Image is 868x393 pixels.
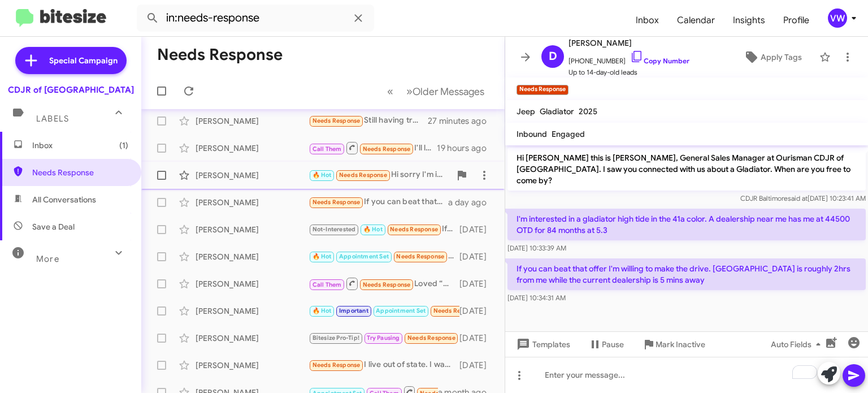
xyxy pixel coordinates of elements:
[313,171,332,179] span: 🔥 Hot
[339,253,389,260] span: Appointment Set
[313,226,356,233] span: Not-Interested
[196,305,309,317] div: [PERSON_NAME]
[400,80,491,103] button: Next
[196,278,309,290] div: [PERSON_NAME]
[313,198,361,206] span: Needs Response
[396,253,444,260] span: Needs Response
[363,281,411,288] span: Needs Response
[196,115,309,127] div: [PERSON_NAME]
[380,80,400,103] button: Previous
[119,140,128,151] span: (1)
[309,250,459,263] div: They said it was a no go
[313,334,359,342] span: Bitesize Pro-Tip!
[309,331,459,344] div: Good afternoon so I spoke with the lender they are willing to settle for $1000 to release the lie...
[309,277,459,291] div: Loved “Hello [PERSON_NAME], I sent you pictures over of the He…”
[630,57,689,65] a: Copy Number
[367,334,400,342] span: Try Pausing
[413,85,484,98] span: Older Messages
[740,194,866,202] span: CDJR Baltimore [DATE] 10:23:41 AM
[309,304,459,317] div: ok thxs
[437,142,496,154] div: 19 hours ago
[196,142,309,154] div: [PERSON_NAME]
[568,36,689,50] span: [PERSON_NAME]
[459,305,496,317] div: [DATE]
[668,4,724,37] a: Calendar
[724,4,774,37] span: Insights
[579,334,633,355] button: Pause
[459,360,496,371] div: [DATE]
[505,334,579,355] button: Templates
[313,117,361,124] span: Needs Response
[459,224,496,235] div: [DATE]
[313,145,342,153] span: Call Them
[517,106,535,116] span: Jeep
[517,85,568,95] small: Needs Response
[8,84,134,96] div: CDJR of [GEOGRAPHIC_DATA]
[514,334,570,355] span: Templates
[505,357,868,393] div: To enrich screen reader interactions, please activate Accessibility in Grammarly extension settings
[196,360,309,371] div: [PERSON_NAME]
[309,169,450,182] div: Hi sorry I'm in [US_STATE] any other way to do this
[568,67,689,78] span: Up to 14-day-old leads
[818,8,856,28] button: vw
[313,307,332,314] span: 🔥 Hot
[313,253,332,260] span: 🔥 Hot
[788,194,808,202] span: said at
[313,281,342,288] span: Call Them
[761,47,802,67] span: Apply Tags
[196,197,309,208] div: [PERSON_NAME]
[339,171,387,179] span: Needs Response
[309,223,459,236] div: If i sell im not buying
[549,47,557,66] span: D
[428,115,496,127] div: 27 minutes ago
[196,251,309,262] div: [PERSON_NAME]
[774,4,818,37] a: Profile
[32,140,128,151] span: Inbox
[196,224,309,235] div: [PERSON_NAME]
[363,226,383,233] span: 🔥 Hot
[540,106,574,116] span: Gladiator
[771,334,825,355] span: Auto Fields
[363,145,411,153] span: Needs Response
[579,106,597,116] span: 2025
[656,334,705,355] span: Mark Inactive
[36,254,59,264] span: More
[32,167,128,178] span: Needs Response
[32,194,96,205] span: All Conversations
[568,50,689,67] span: [PHONE_NUMBER]
[157,46,283,64] h1: Needs Response
[376,307,426,314] span: Appointment Set
[196,170,309,181] div: [PERSON_NAME]
[137,5,374,32] input: Search
[339,307,368,314] span: Important
[459,332,496,344] div: [DATE]
[313,361,361,369] span: Needs Response
[32,221,75,232] span: Save a Deal
[459,251,496,262] div: [DATE]
[448,197,496,208] div: a day ago
[459,278,496,290] div: [DATE]
[602,334,624,355] span: Pause
[552,129,585,139] span: Engaged
[49,55,118,66] span: Special Campaign
[36,114,69,124] span: Labels
[517,129,547,139] span: Inbound
[196,332,309,344] div: [PERSON_NAME]
[762,334,834,355] button: Auto Fields
[633,334,714,355] button: Mark Inactive
[309,114,428,127] div: Still having trouble with our friends at MVA getting us a proper clear title so we can sell or tr...
[433,307,481,314] span: Needs Response
[387,84,393,98] span: «
[407,334,455,342] span: Needs Response
[507,258,866,290] p: If you can beat that offer I'm willing to make the drive. [GEOGRAPHIC_DATA] is roughly 2hrs from ...
[507,148,866,191] p: Hi [PERSON_NAME] this is [PERSON_NAME], General Sales Manager at Ourisman CDJR of [GEOGRAPHIC_DAT...
[828,8,847,28] div: vw
[309,141,437,155] div: I'll look shortly. I'm on a job site
[406,84,413,98] span: »
[507,209,866,240] p: I'm interested in a gladiator high tide in the 41a color. A dealership near me has me at 44500 OT...
[627,4,668,37] a: Inbox
[309,359,459,372] div: I live out of state. I was looking for a price quote as the local dealership was still a little h...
